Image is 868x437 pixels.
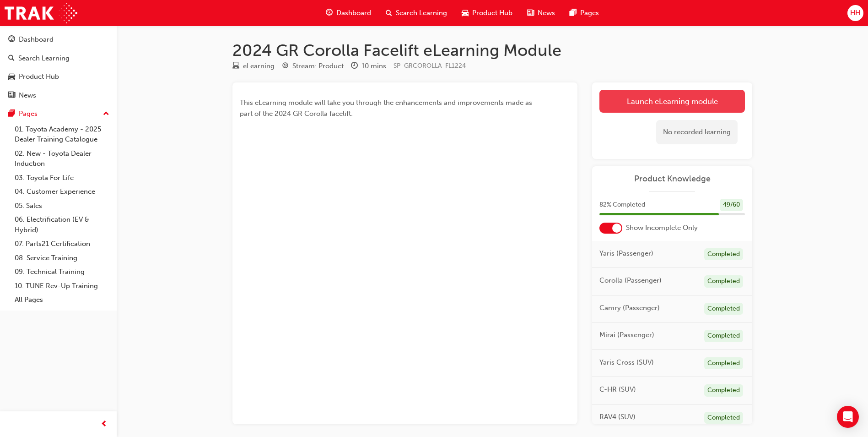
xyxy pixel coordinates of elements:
a: Search Learning [4,50,113,67]
a: car-iconProduct Hub [454,4,520,22]
div: Dashboard [19,34,54,45]
a: 02. New - Toyota Dealer Induction [11,147,113,171]
a: News [4,87,113,104]
span: learningResourceType_ELEARNING-icon [232,62,239,71]
span: pages-icon [570,7,577,19]
div: Product Hub [19,71,59,82]
a: Product Hub [4,68,113,85]
span: C-HR (SUV) [599,384,636,395]
span: target-icon [282,62,289,71]
div: Completed [704,248,743,261]
img: Trak [5,3,77,23]
span: RAV4 (SUV) [599,412,636,422]
a: guage-iconDashboard [318,4,378,22]
a: 03. Toyota For Life [11,171,113,185]
a: Launch eLearning module [599,90,745,113]
div: Completed [704,384,743,397]
div: Pages [19,109,38,119]
span: search-icon [8,55,15,63]
span: guage-icon [8,36,15,44]
span: up-icon [103,108,109,120]
span: This eLearning module will take you through the enhancements and improvements made as part of the... [240,98,534,118]
div: 49 / 60 [720,199,743,211]
div: Stream [282,60,344,72]
a: 08. Service Training [11,251,113,265]
div: Completed [704,275,743,288]
span: Yaris Cross (SUV) [599,357,654,368]
span: Mirai (Passenger) [599,330,654,340]
span: car-icon [462,7,469,19]
a: pages-iconPages [562,4,606,22]
span: guage-icon [326,7,333,19]
a: 09. Technical Training [11,265,113,279]
div: Duration [351,60,386,72]
span: 82 % Completed [599,200,645,210]
a: Product Knowledge [599,174,745,184]
div: News [19,90,36,101]
span: Corolla (Passenger) [599,275,662,286]
span: prev-icon [101,419,108,430]
span: Product Hub [472,8,512,18]
span: Pages [580,8,599,18]
button: HH [847,5,863,21]
h1: 2024 GR Corolla Facelift eLearning Module [232,40,752,60]
button: Pages [4,105,113,122]
span: Search Learning [396,8,447,18]
a: 04. Customer Experience [11,185,113,199]
div: Completed [704,303,743,315]
span: HH [850,8,860,18]
span: Learning resource code [394,62,466,70]
span: car-icon [8,73,15,81]
a: 01. Toyota Academy - 2025 Dealer Training Catalogue [11,122,113,147]
a: 07. Parts21 Certification [11,237,113,251]
a: 06. Electrification (EV & Hybrid) [11,213,113,237]
span: News [538,8,555,18]
span: search-icon [386,7,392,19]
div: Type [232,60,275,72]
div: Completed [704,330,743,342]
div: Open Intercom Messenger [837,406,859,428]
div: 10 mins [361,61,386,71]
div: Completed [704,412,743,424]
span: news-icon [8,92,15,100]
a: 05. Sales [11,199,113,213]
div: Stream: Product [292,61,344,71]
a: news-iconNews [520,4,562,22]
span: Camry (Passenger) [599,303,660,313]
span: Dashboard [336,8,371,18]
span: news-icon [527,7,534,19]
a: search-iconSearch Learning [378,4,454,22]
a: Dashboard [4,31,113,48]
a: All Pages [11,293,113,307]
div: No recorded learning [656,120,738,144]
div: Search Learning [18,53,70,64]
span: Show Incomplete Only [626,223,698,233]
span: Yaris (Passenger) [599,248,653,259]
span: pages-icon [8,110,15,118]
button: DashboardSearch LearningProduct HubNews [4,29,113,105]
a: 10. TUNE Rev-Up Training [11,279,113,293]
div: eLearning [243,61,275,71]
span: clock-icon [351,62,358,71]
div: Completed [704,357,743,370]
